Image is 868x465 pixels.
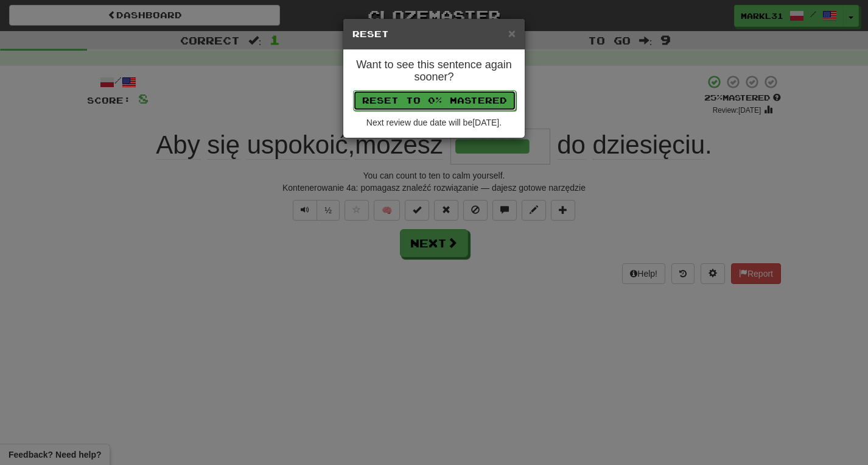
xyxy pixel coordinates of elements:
[508,27,516,40] button: Close
[352,59,516,83] h4: Want to see this sentence again sooner?
[508,26,516,40] span: ×
[352,116,516,129] div: Next review due date will be [DATE] .
[352,28,516,40] h5: Reset
[353,90,516,111] button: Reset to 0% Mastered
